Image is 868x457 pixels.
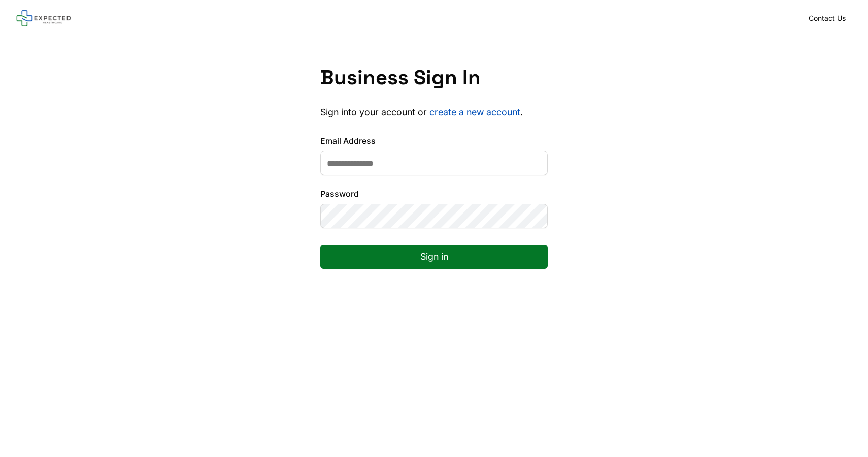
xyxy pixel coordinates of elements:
[320,245,548,269] button: Sign in
[320,106,548,118] p: Sign into your account or .
[320,188,548,200] label: Password
[320,66,548,90] h1: Business Sign In
[803,11,852,25] a: Contact Us
[320,135,548,147] label: Email Address
[429,107,520,117] a: create a new account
